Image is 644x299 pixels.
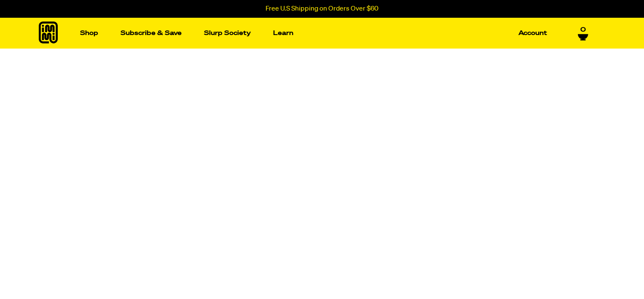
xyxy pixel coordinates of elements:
a: Slurp Society [201,27,254,40]
a: Shop [77,27,102,40]
nav: Main navigation [77,18,550,49]
a: Subscribe & Save [117,27,185,40]
a: 0 [578,26,588,41]
a: Learn [270,27,297,40]
p: Free U.S Shipping on Orders Over $60 [266,5,378,13]
a: Account [515,27,550,40]
span: 0 [580,26,586,34]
